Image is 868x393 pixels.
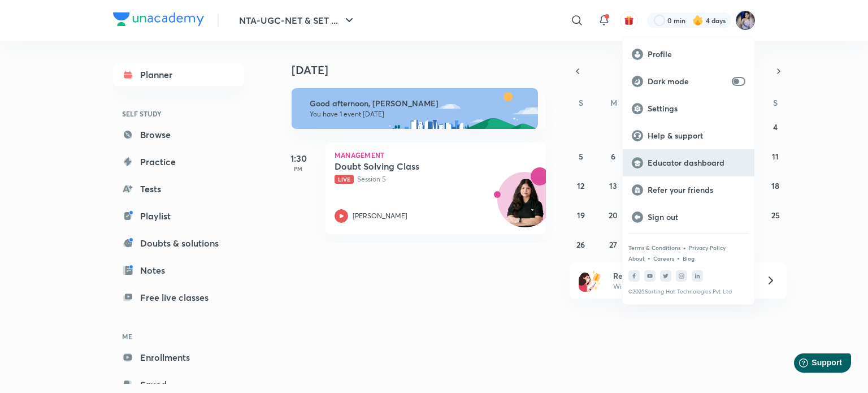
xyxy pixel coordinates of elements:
iframe: Help widget launcher [767,349,856,381]
a: Settings [623,95,754,122]
p: Help & support [648,131,745,141]
p: © 2025 Sorting Hat Technologies Pvt Ltd [628,288,749,295]
p: Refer your friends [648,185,745,195]
a: Help & support [623,122,754,149]
a: Terms & Conditions [628,244,680,251]
a: Profile [623,41,754,68]
a: About [628,255,645,262]
div: • [676,253,680,263]
a: Educator dashboard [623,149,754,176]
a: Refer your friends [623,176,754,204]
a: Privacy Policy [689,244,726,251]
p: Educator dashboard [648,158,745,168]
p: Sign out [648,212,745,222]
p: Profile [648,49,745,59]
div: • [683,243,687,253]
a: Careers [653,255,674,262]
p: Dark mode [648,76,727,87]
p: Settings [648,103,745,114]
a: Blog [683,255,695,262]
div: • [647,253,651,263]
